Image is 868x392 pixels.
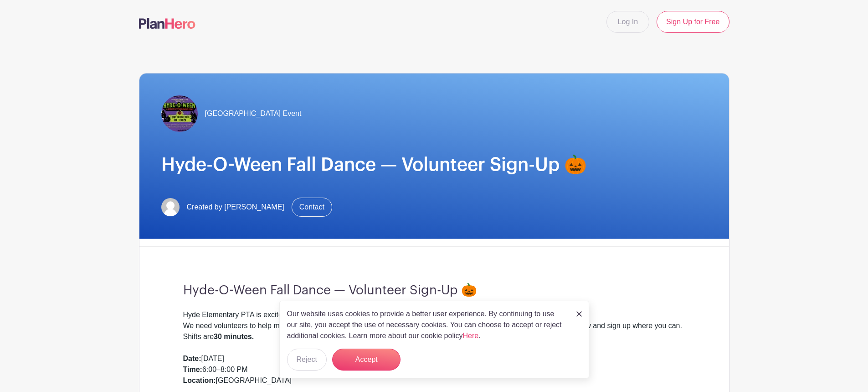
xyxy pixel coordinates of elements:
[287,308,567,341] p: Our website uses cookies to provide a better user experience. By continuing to use our site, you ...
[292,198,332,217] a: Contact
[183,366,202,373] strong: Time:
[183,309,685,353] div: Hyde Elementary PTA is excited to host our annual We need volunteers to help make this event fun ...
[183,283,685,298] h3: Hyde-O-Ween Fall Dance — Volunteer Sign-Up 🎃
[205,108,302,119] span: [GEOGRAPHIC_DATA] Event
[161,198,180,216] img: default-ce2991bfa6775e67f084385cd625a349d9dcbb7a52a09fb2fda1e96e2d18dcdb.png
[187,202,284,213] span: Created by [PERSON_NAME]
[606,11,649,33] a: Log In
[463,332,479,340] a: Here
[139,18,195,29] img: logo-507f7623f17ff9eddc593b1ce0a138ce2505c220e1c5a4e2b4648c50719b7d32.svg
[576,311,582,317] img: close_button-5f87c8562297e5c2d7936805f587ecaba9071eb48480494691a3f1689db116b3.svg
[332,349,401,371] button: Accept
[161,95,198,132] img: Facebook%20Event%20Banner.jpg
[657,11,729,33] a: Sign Up for Free
[214,333,254,340] strong: 30 minutes.
[161,154,707,176] h1: Hyde-O-Ween Fall Dance — Volunteer Sign-Up 🎃
[183,355,201,362] strong: Date:
[183,376,216,384] strong: Location:
[287,349,327,371] button: Reject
